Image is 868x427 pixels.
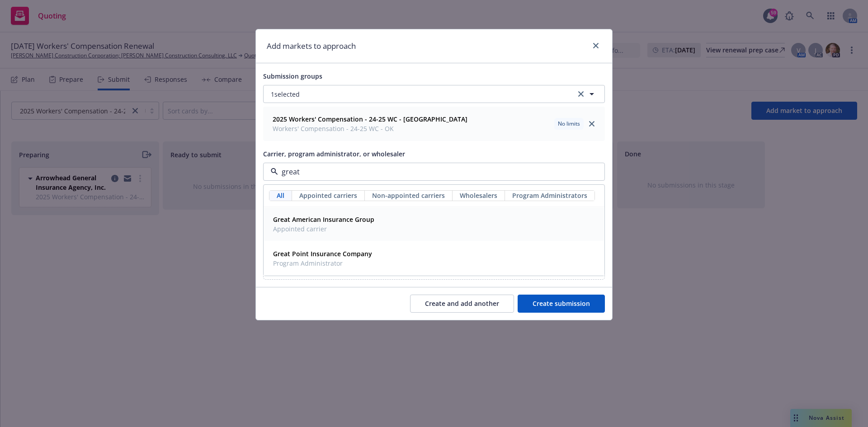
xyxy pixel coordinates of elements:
a: close [586,118,597,129]
span: Program Administrators [512,191,587,200]
span: Workers' Compensation - 24-25 WC - OK [273,124,467,133]
span: Non-appointed carriers [372,191,445,200]
h1: Add markets to approach [267,40,356,52]
span: Carrier, program administrator, or wholesaler [263,150,405,158]
strong: 2025 Workers' Compensation - 24-25 WC - [GEOGRAPHIC_DATA] [273,115,467,123]
span: Wholesalers [460,191,497,200]
span: 1 selected [271,89,300,99]
span: Submission groups [263,72,322,80]
strong: Great Point Insurance Company [273,249,372,258]
a: View Top Trading Partners [518,183,605,192]
input: Select a carrier, program administrator, or wholesaler [278,166,586,177]
strong: Great American Insurance Group [273,215,374,224]
span: All [277,191,284,200]
span: No limits [558,120,580,128]
a: clear selection [576,89,586,99]
span: Program Administrator [273,258,372,268]
button: Create submission [518,295,605,313]
span: Appointed carrier [273,224,374,234]
button: Create and add another [410,295,514,313]
a: close [590,40,601,51]
span: Appointed carriers [299,191,357,200]
button: 1selectedclear selection [263,85,605,103]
